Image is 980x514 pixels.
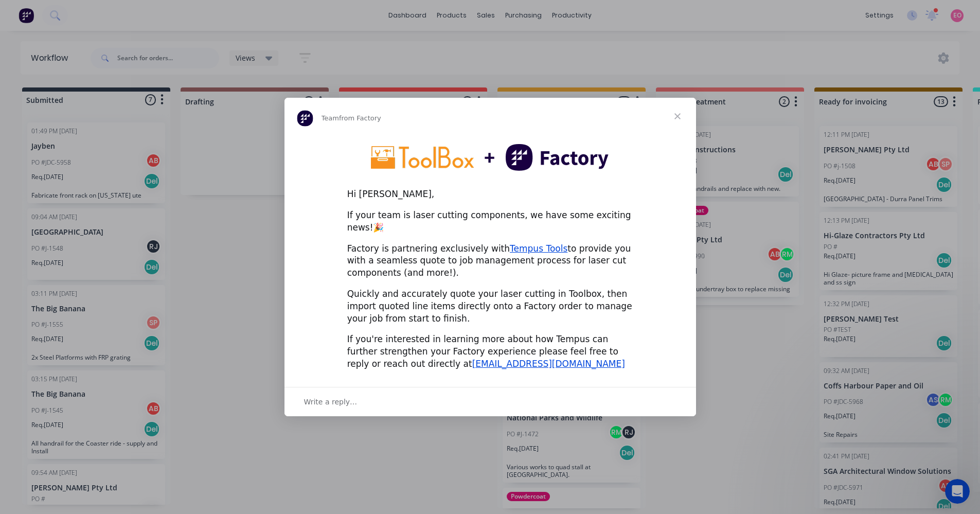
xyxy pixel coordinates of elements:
[510,243,567,254] a: Tempus Tools
[284,387,696,416] div: Open conversation and reply
[659,98,696,135] span: Close
[297,110,313,127] img: Profile image for Team
[304,395,358,409] span: Write a reply…
[347,243,633,279] div: Factory is partnering exclusively with to provide you with a seamless quote to job management pro...
[339,114,381,122] span: from Factory
[347,288,633,325] div: Quickly and accurately quote your laser cutting in Toolbox, then import quoted line items directl...
[347,188,633,201] div: Hi [PERSON_NAME],
[322,114,339,122] span: Team
[472,359,625,369] a: [EMAIL_ADDRESS][DOMAIN_NAME]
[347,333,633,370] div: If you're interested in learning more about how Tempus can further strengthen your Factory experi...
[347,209,633,234] div: If your team is laser cutting components, we have some exciting news!🎉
